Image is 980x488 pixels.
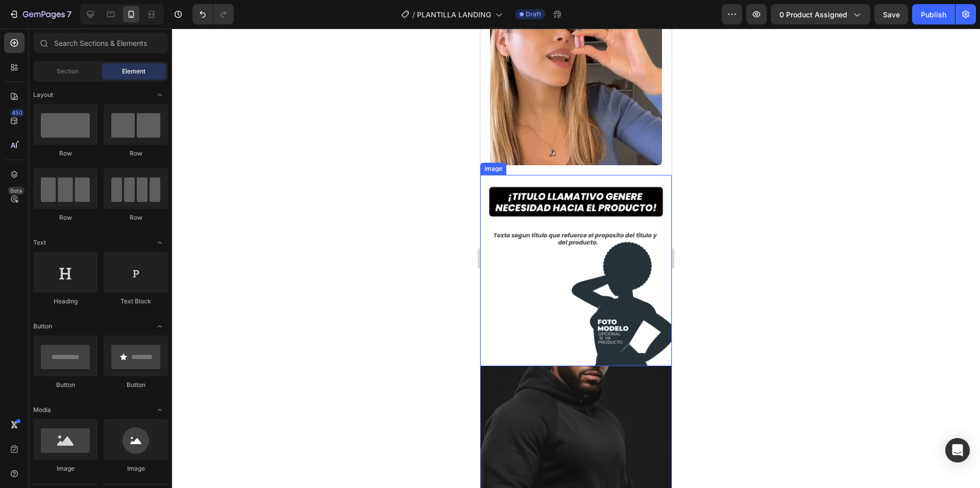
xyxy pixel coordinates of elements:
span: Toggle open [152,318,168,335]
span: Layout [33,90,53,99]
div: 450 [10,109,24,117]
div: Row [33,213,97,222]
span: Draft [526,10,541,19]
div: Row [104,213,168,222]
input: Search Sections & Elements [33,33,168,53]
span: Toggle open [152,87,168,103]
button: 0 product assigned [771,4,870,24]
span: Element [122,67,145,76]
iframe: Design area [480,29,672,488]
div: Undo/Redo [192,4,234,24]
div: Image [104,464,168,473]
span: Toggle open [152,235,168,251]
div: Publish [921,9,946,20]
span: PLANTILLA LANDING [417,9,491,20]
span: Toggle open [152,402,168,418]
div: Open Intercom Messenger [945,438,970,463]
span: Button [33,322,52,331]
button: Save [874,4,908,24]
p: 7 [67,8,71,20]
button: 7 [4,4,76,24]
span: Section [57,67,79,76]
div: Row [104,149,168,158]
span: / [412,9,415,20]
span: 0 product assigned [779,9,847,20]
span: Text [33,238,46,247]
div: Button [33,380,97,390]
div: Beta [8,187,24,195]
div: Button [104,380,168,390]
div: Heading [33,297,97,306]
div: Image [33,464,97,473]
span: Media [33,405,51,415]
div: Row [33,149,97,158]
div: Text Block [104,297,168,306]
span: Save [883,10,900,19]
button: Publish [912,4,955,24]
